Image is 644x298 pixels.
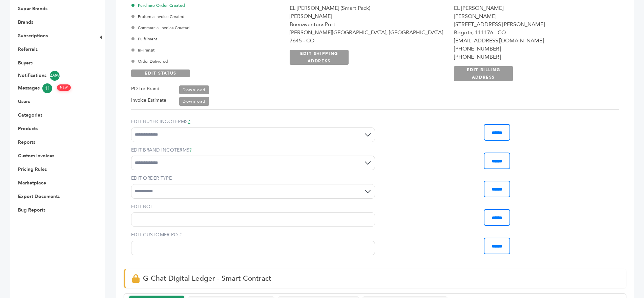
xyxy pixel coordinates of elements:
[131,147,375,154] label: EDIT BRAND INCOTERMS
[18,153,54,159] a: Custom Invoices
[18,112,42,118] a: Categories
[18,180,46,186] a: Marketplace
[189,147,192,153] a: ?
[131,175,375,182] label: EDIT ORDER TYPE
[18,166,47,173] a: Pricing Rules
[18,125,38,132] a: Products
[18,193,60,200] a: Export Documents
[143,274,271,283] span: G-Chat Digital Ledger - Smart Contract
[131,203,375,210] label: EDIT BOL
[18,139,35,145] a: Reports
[188,118,190,125] a: ?
[18,207,45,213] a: Bug Reports
[131,118,375,125] label: EDIT BUYER INCOTERMS
[131,232,375,238] label: EDIT CUSTOMER PO #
